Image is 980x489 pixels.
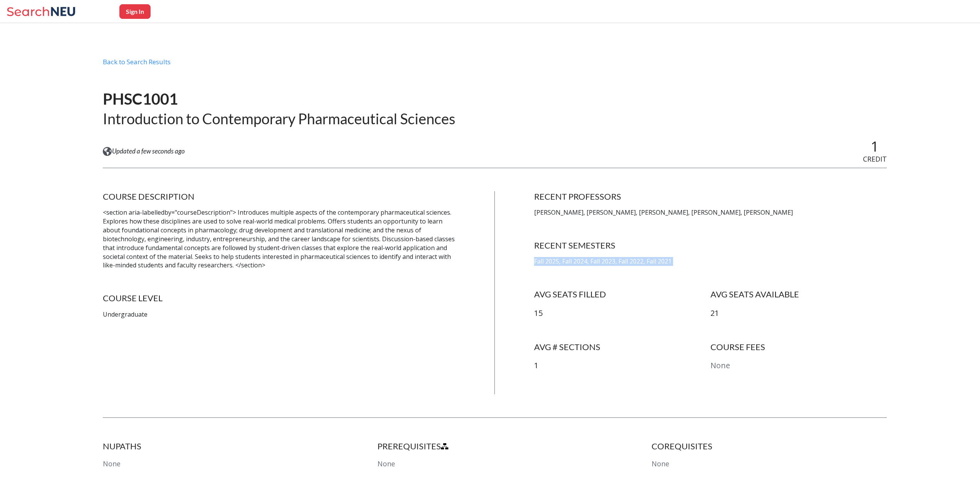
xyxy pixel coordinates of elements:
[534,257,887,266] p: Fall 2025, Fall 2024, Fall 2023, Fall 2022, Fall 2021
[710,289,887,300] h4: AVG SEATS AVAILABLE
[377,441,613,452] h4: PREREQUISITES
[103,310,456,319] p: Undergraduate
[534,289,710,300] h4: AVG SEATS FILLED
[103,191,456,202] h4: COURSE DESCRIPTION
[103,89,455,109] h1: PHSC1001
[534,308,710,319] p: 15
[871,137,879,156] span: 1
[534,240,887,251] h4: RECENT SEMESTERS
[103,293,456,304] h4: COURSE LEVEL
[112,147,185,155] span: Updated a few seconds ago
[652,459,669,468] span: None
[710,308,887,319] p: 21
[103,58,887,72] div: Back to Search Results
[103,208,456,270] p: <section aria-labelledby="courseDescription"> Introduces multiple aspects of the contemporary pha...
[377,459,395,468] span: None
[534,208,887,217] p: [PERSON_NAME], [PERSON_NAME], [PERSON_NAME], [PERSON_NAME], [PERSON_NAME]
[103,109,455,128] h2: Introduction to Contemporary Pharmaceutical Sciences
[534,342,710,352] h4: AVG # SECTIONS
[710,342,887,352] h4: COURSE FEES
[103,459,121,468] span: None
[103,441,338,452] h4: NUPATHS
[534,360,710,371] p: 1
[863,154,887,164] span: CREDIT
[652,441,887,452] h4: COREQUISITES
[119,4,151,19] button: Sign In
[534,191,887,202] h4: RECENT PROFESSORS
[710,360,887,371] p: None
